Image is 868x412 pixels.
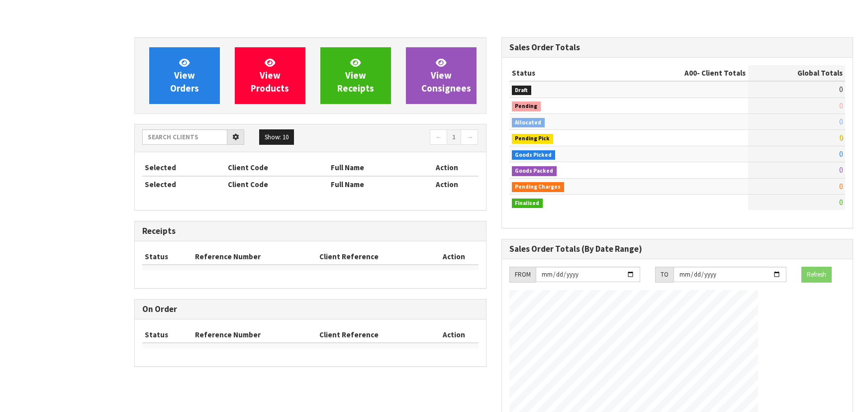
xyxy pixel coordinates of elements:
a: ViewOrders [149,47,220,104]
a: 1 [447,129,461,145]
div: TO [655,267,674,283]
span: 0 [839,101,843,110]
span: View Products [251,57,289,94]
th: Action [416,176,479,192]
th: Action [430,249,478,265]
th: Reference Number [193,249,317,265]
span: 0 [839,133,843,142]
th: Reference Number [193,327,317,343]
th: Client Code [225,176,329,192]
th: Status [509,65,620,81]
div: FROM [509,267,536,283]
span: 0 [839,182,843,191]
span: Draft [512,86,532,96]
span: Pending Charges [512,182,565,192]
th: - Client Totals [620,65,748,81]
th: Client Reference [317,249,430,265]
button: Show: 10 [259,129,294,145]
a: ViewReceipts [320,47,391,104]
span: View Consignees [421,57,471,94]
button: Refresh [801,267,832,283]
span: Goods Picked [512,150,556,160]
input: Search clients [142,129,227,145]
th: Selected [142,176,225,192]
span: 0 [839,165,843,175]
a: ViewProducts [235,47,305,104]
th: Status [142,249,193,265]
span: Finalised [512,199,543,208]
th: Client Code [225,160,329,176]
span: 0 [839,85,843,94]
th: Client Reference [317,327,430,343]
a: ViewConsignees [406,47,477,104]
th: Full Name [328,160,416,176]
span: View Receipts [337,57,374,94]
h3: On Order [142,305,479,314]
span: Pending Pick [512,134,554,144]
th: Action [416,160,479,176]
th: Selected [142,160,225,176]
span: Goods Packed [512,166,557,176]
span: A00 [684,68,697,78]
span: 0 [839,117,843,126]
h3: Sales Order Totals (By Date Range) [509,244,846,254]
th: Status [142,327,193,343]
th: Action [430,327,478,343]
h3: Sales Order Totals [509,43,846,52]
a: → [461,129,478,145]
th: Global Totals [748,65,845,81]
a: ← [430,129,447,145]
nav: Page navigation [318,129,479,147]
span: Pending [512,102,541,111]
th: Full Name [328,176,416,192]
span: Allocated [512,118,545,128]
h3: Receipts [142,226,479,236]
span: View Orders [170,57,199,94]
span: 0 [839,198,843,207]
span: 0 [839,149,843,159]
